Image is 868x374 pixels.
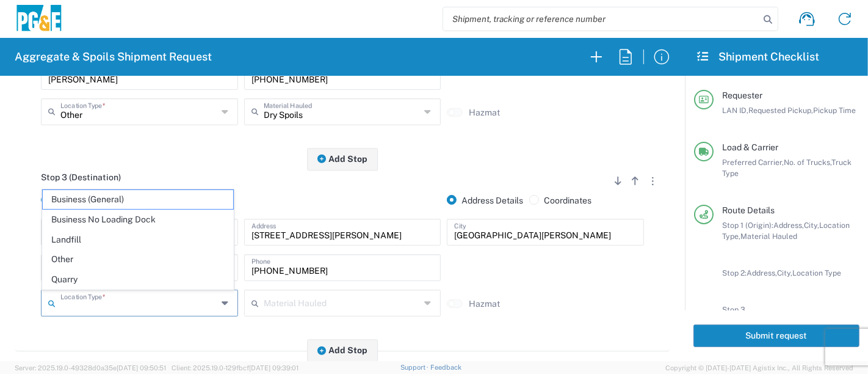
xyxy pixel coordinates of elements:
[117,364,166,372] span: [DATE] 09:50:51
[469,107,500,118] label: Hazmat
[773,221,804,230] span: Address,
[722,268,747,277] span: Stop 2:
[748,106,813,115] span: Requested Pickup,
[804,221,819,230] span: City,
[777,268,792,277] span: City,
[722,305,769,325] span: Stop 3 (Destination):
[722,106,748,115] span: LAN ID,
[722,158,784,167] span: Preferred Carrier,
[172,364,298,372] span: Client: 2025.19.0-129fbcf
[43,270,234,289] span: Quarry
[249,364,298,372] span: [DATE] 09:39:01
[447,195,523,206] label: Address Details
[813,106,856,115] span: Pickup Time
[43,230,234,249] span: Landfill
[469,298,500,309] label: Hazmat
[784,158,831,167] span: No. of Trucks,
[41,172,121,182] span: Stop 3 (Destination)
[792,268,841,277] span: Location Type
[665,362,853,373] span: Copyright © [DATE]-[DATE] Agistix Inc., All Rights Reserved
[722,142,778,152] span: Load & Carrier
[43,210,234,229] span: Business No Loading Dock
[43,250,234,269] span: Other
[529,195,591,206] label: Coordinates
[740,232,797,241] span: Material Hauled
[400,364,431,371] a: Support
[307,340,378,362] button: Add Stop
[722,205,775,215] span: Route Details
[693,324,859,347] button: Submit request
[430,364,461,371] a: Feedback
[15,5,63,34] img: pge
[43,190,234,209] span: Business (General)
[307,148,378,170] button: Add Stop
[696,50,819,64] h2: Shipment Checklist
[722,90,762,100] span: Requester
[747,268,777,277] span: Address,
[15,50,212,64] h2: Aggregate & Spoils Shipment Request
[15,364,166,372] span: Server: 2025.19.0-49328d0a35e
[722,221,773,230] span: Stop 1 (Origin):
[443,7,759,31] input: Shipment, tracking or reference number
